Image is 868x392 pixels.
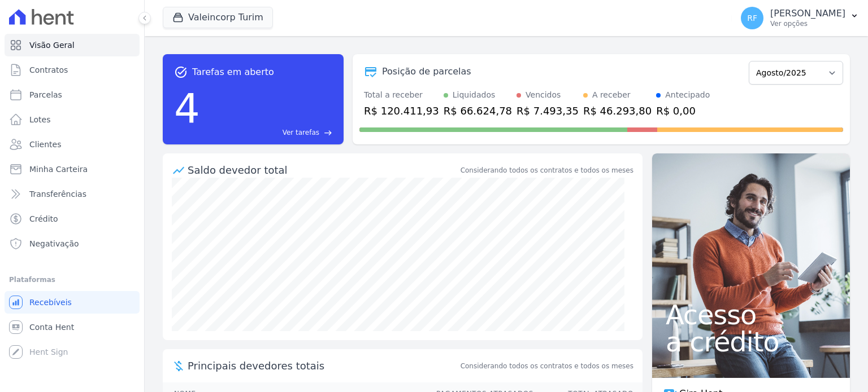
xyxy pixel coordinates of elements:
span: Acesso [666,301,836,328]
button: RF [PERSON_NAME] Ver opções [732,2,868,34]
span: Crédito [29,213,58,224]
span: a crédito [666,328,836,355]
a: Visão Geral [5,34,140,56]
div: R$ 46.293,80 [583,103,652,118]
a: Parcelas [5,83,140,106]
span: Clientes [29,139,61,150]
p: [PERSON_NAME] [770,8,845,19]
div: Plataformas [9,273,135,287]
a: Contratos [5,59,140,81]
a: Crédito [5,208,140,230]
span: RF [747,14,757,22]
span: Minha Carteira [29,164,88,175]
span: Conta Hent [29,321,74,333]
div: A receber [592,89,631,101]
div: Liquidados [453,89,496,101]
div: Antecipado [665,89,710,101]
div: Total a receber [364,89,439,101]
span: task_alt [174,65,188,79]
span: Transferências [29,188,86,200]
a: Clientes [5,133,140,156]
div: R$ 0,00 [656,103,710,118]
a: Conta Hent [5,316,140,338]
a: Ver tarefas east [205,127,332,138]
a: Negativação [5,232,140,255]
span: Contratos [29,64,68,76]
div: 4 [174,79,200,138]
a: Transferências [5,183,140,205]
div: Vencidos [526,89,561,101]
div: Considerando todos os contratos e todos os meses [461,165,633,175]
p: Ver opções [770,19,845,28]
span: Tarefas em aberto [192,65,274,79]
div: R$ 7.493,35 [517,103,579,118]
span: Considerando todos os contratos e todos os meses [461,361,633,371]
div: Posição de parcelas [382,65,471,78]
a: Minha Carteira [5,158,140,180]
span: Recebíveis [29,297,72,308]
button: Valeincorp Turim [163,7,273,28]
div: R$ 66.624,78 [444,103,512,118]
a: Recebíveis [5,291,140,314]
span: Parcelas [29,89,62,100]
span: Visão Geral [29,39,75,51]
span: Negativação [29,238,79,249]
div: R$ 120.411,93 [364,103,439,118]
span: Principais devedores totais [188,358,458,373]
a: Lotes [5,108,140,131]
span: east [324,129,332,137]
span: Ver tarefas [283,127,319,138]
div: Saldo devedor total [188,162,458,178]
span: Lotes [29,114,51,125]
